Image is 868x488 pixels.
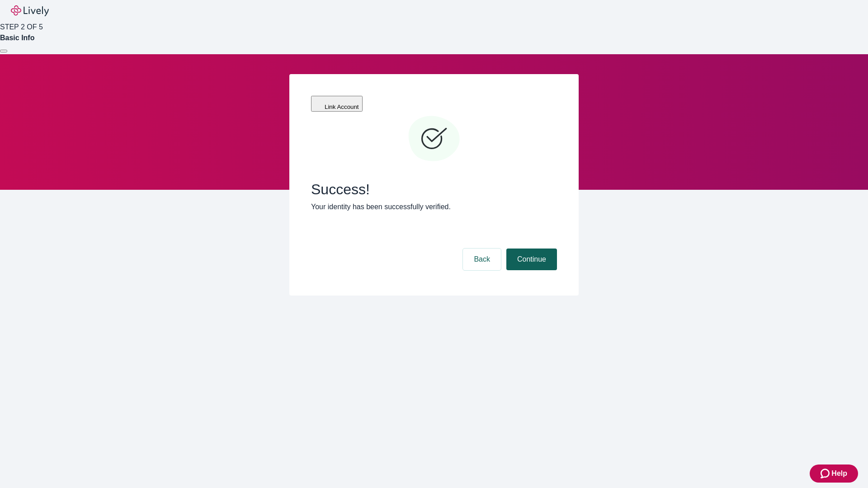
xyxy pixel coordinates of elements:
button: Link Account [311,96,363,112]
img: Lively [11,5,49,16]
svg: Zendesk support icon [821,468,831,479]
button: Back [463,249,501,270]
p: Your identity has been successfully verified. [311,202,557,212]
svg: Checkmark icon [407,112,461,166]
button: Zendesk support iconHelp [810,465,858,483]
span: Help [831,468,847,479]
button: Continue [506,249,557,270]
span: Success! [311,181,557,198]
